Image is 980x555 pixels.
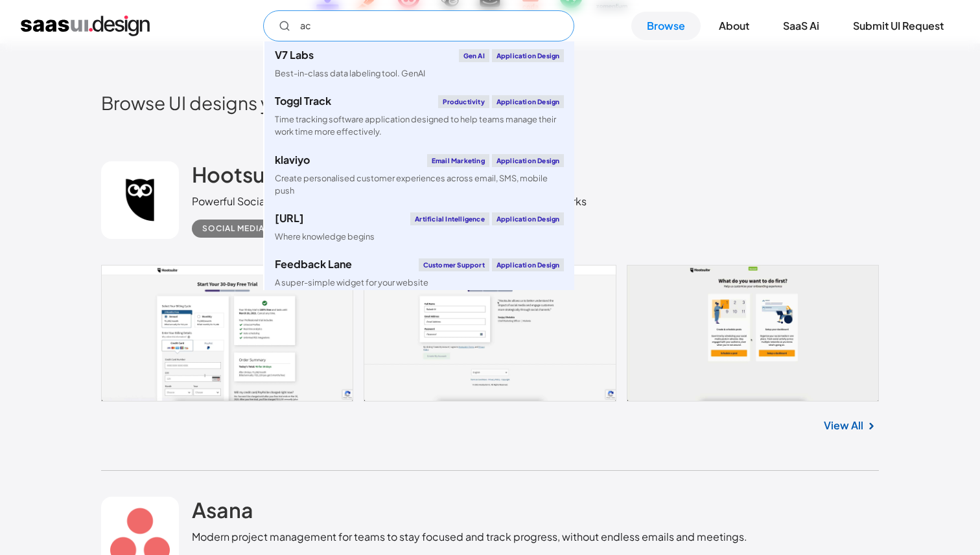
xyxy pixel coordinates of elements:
[275,96,331,106] div: Toggl Track
[275,259,352,269] div: Feedback Lane
[275,231,375,243] div: Where knowledge begins
[21,16,150,36] a: home
[101,91,879,114] h2: Browse UI designs you’re looking for
[438,95,489,108] div: Productivity
[767,12,835,40] a: SaaS Ai
[192,194,587,209] div: Powerful Social Tools For Business. Save Time Managing Multiple Social Networks
[631,12,701,40] a: Browse
[492,258,565,271] div: Application Design
[264,87,574,146] a: Toggl TrackProductivityApplication DesignTime tracking software application designed to help team...
[264,205,574,251] a: [URL]Artificial IntelligenceApplication DesignWhere knowledge begins
[459,49,489,62] div: Gen AI
[427,154,489,167] div: Email Marketing
[202,221,327,236] div: Social Media Management
[264,41,574,87] a: V7 LabsGen AIApplication DesignBest-in-class data labeling tool. GenAI
[263,10,574,41] input: Search UI designs you're looking for...
[275,172,564,197] div: Create personalised customer experiences across email, SMS, mobile push
[492,212,565,225] div: Application Design
[275,213,304,223] div: [URL]
[419,258,489,271] div: Customer Support
[275,50,314,60] div: V7 Labs
[837,12,959,40] a: Submit UI Request
[492,154,565,167] div: Application Design
[263,10,574,41] form: Email Form
[275,155,310,165] div: klaviyo
[703,12,765,40] a: About
[275,277,428,289] div: A super-simple widget for your website
[824,418,863,433] a: View All
[264,146,574,205] a: klaviyoEmail MarketingApplication DesignCreate personalised customer experiences across email, SM...
[192,161,292,194] a: Hootsuite
[410,212,489,225] div: Artificial Intelligence
[264,251,574,297] a: Feedback LaneCustomer SupportApplication DesignA super-simple widget for your website
[192,497,253,529] a: Asana
[192,161,292,187] h2: Hootsuite
[492,49,565,62] div: Application Design
[192,529,747,545] div: Modern project management for teams to stay focused and track progress, without endless emails an...
[275,67,425,80] div: Best-in-class data labeling tool. GenAI
[192,497,253,523] h2: Asana
[275,113,564,138] div: Time tracking software application designed to help teams manage their work time more effectively.
[492,95,565,108] div: Application Design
